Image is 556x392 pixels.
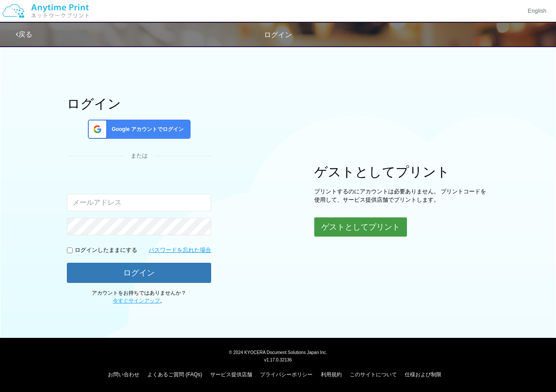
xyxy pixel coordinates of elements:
a: よくあるご質問 (FAQs) [147,371,202,378]
button: ログイン [67,263,211,283]
span: 。 [113,298,165,304]
span: v1.17.0.32136 [264,357,292,362]
a: 今すぐサインアップ [113,298,160,304]
p: プリントするのにアカウントは必要ありません。 プリントコードを使用して、サービス提供店舗でプリントします。 [314,188,489,204]
div: または [67,152,211,160]
p: アカウントをお持ちではありませんか？ [67,289,211,304]
h1: ゲストとしてプリント [314,165,489,179]
span: © 2024 KYOCERA Document Solutions Japan Inc. [229,349,327,355]
a: 利用規約 [321,371,342,378]
a: 仕様および制限 [405,371,441,378]
a: パスワードを忘れた場合 [149,246,211,254]
a: サービス提供店舗 [210,371,252,378]
a: このサイトについて [350,371,397,378]
button: ゲストとしてプリント [314,217,407,237]
a: お問い合わせ [108,371,139,378]
a: 戻る [16,31,32,38]
input: メールアドレス [67,194,211,211]
p: ログインしたままにする [75,246,137,254]
span: ログイン [264,31,292,38]
h1: ログイン [67,96,211,111]
span: Google アカウントでログイン [108,126,184,133]
a: プライバシーポリシー [260,371,313,378]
